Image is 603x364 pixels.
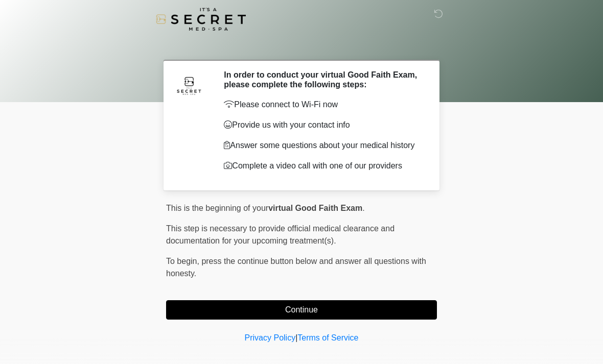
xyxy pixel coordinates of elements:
p: Answer some questions about your medical history [224,139,422,152]
span: To begin, [166,257,201,265]
p: Provide us with your contact info [224,119,422,131]
h2: In order to conduct your virtual Good Faith Exam, please complete the following steps: [224,70,422,89]
span: This step is necessary to provide official medical clearance and documentation for your upcoming ... [166,224,395,245]
img: It's A Secret Med Spa Logo [156,8,246,31]
span: press the continue button below and answer all questions with honesty. [166,257,426,278]
span: . [362,204,364,212]
strong: virtual Good Faith Exam [268,204,362,212]
button: Continue [166,300,437,320]
a: | [295,333,297,342]
img: Agent Avatar [174,70,204,101]
a: Privacy Policy [245,333,296,342]
a: Terms of Service [297,333,358,342]
p: Complete a video call with one of our providers [224,160,422,172]
span: This is the beginning of your [166,204,268,212]
p: Please connect to Wi-Fi now [224,99,422,111]
h1: ‎ ‎ [158,37,445,56]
